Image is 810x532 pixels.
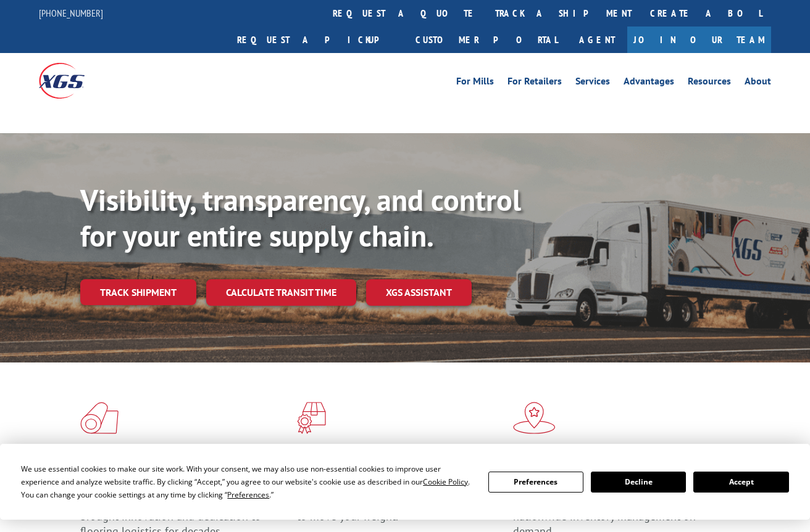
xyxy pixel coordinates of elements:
a: Resources [688,76,731,90]
a: [PHONE_NUMBER] [39,7,103,19]
a: About [745,76,771,90]
a: Request a pickup [228,27,406,53]
a: Services [575,76,610,90]
a: Customer Portal [406,27,567,53]
a: Calculate transit time [206,279,356,306]
a: For Mills [456,76,494,90]
img: xgs-icon-focused-on-flooring-red [297,402,326,434]
a: XGS ASSISTANT [366,279,472,306]
a: For Retailers [507,76,562,90]
a: Track shipment [80,279,196,305]
button: Accept [693,472,788,493]
span: Preferences [227,489,269,500]
img: xgs-icon-flagship-distribution-model-red [513,402,556,434]
a: Agent [567,27,627,53]
a: Advantages [624,76,674,90]
img: xgs-icon-total-supply-chain-intelligence-red [80,402,119,434]
a: Join Our Team [627,27,771,53]
button: Decline [591,472,686,493]
div: We use essential cookies to make our site work. With your consent, we may also use non-essential ... [21,462,473,501]
button: Preferences [488,472,583,493]
span: Cookie Policy [423,477,468,487]
b: Visibility, transparency, and control for your entire supply chain. [80,181,521,255]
